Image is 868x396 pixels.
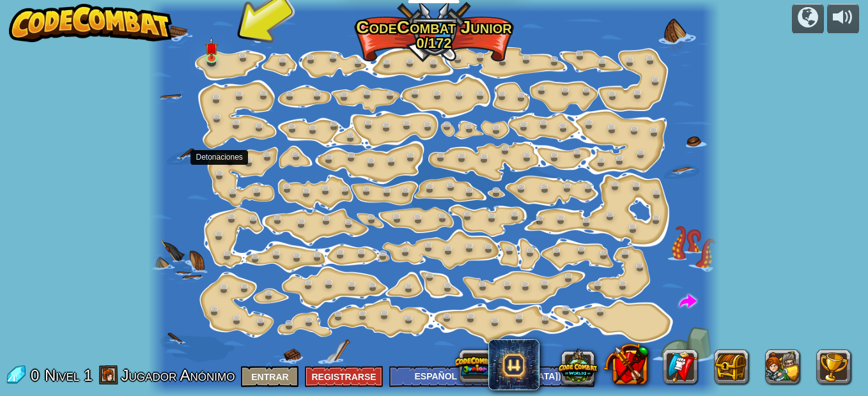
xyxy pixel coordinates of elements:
button: Registrarse [305,366,382,387]
span: Nivel [45,365,79,386]
img: level-banner-unstarted.png [205,37,218,59]
span: Jugador Anónimo [121,367,235,384]
span: 0 [31,367,43,384]
button: Campañas [792,4,824,34]
span: 1 [84,367,92,384]
img: CodeCombat - Learn how to code by playing a game [9,4,173,42]
button: Ajustar el volúmen [827,4,859,34]
button: Entrar [241,366,298,387]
